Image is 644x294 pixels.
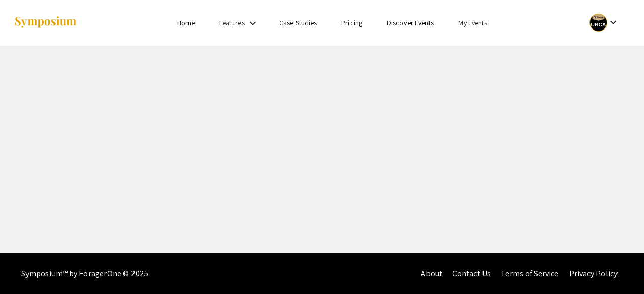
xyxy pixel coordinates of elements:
[247,17,259,30] mat-icon: Expand Features list
[21,253,148,294] div: Symposium™ by ForagerOne © 2025
[387,18,434,27] a: Discover Events
[458,18,487,27] a: My Events
[421,268,442,279] a: About
[279,18,317,27] a: Case Studies
[501,268,559,279] a: Terms of Service
[579,11,630,34] button: Expand account dropdown
[14,16,77,30] img: Symposium by ForagerOne
[341,18,362,27] a: Pricing
[177,18,195,27] a: Home
[219,18,245,27] a: Features
[601,248,636,286] iframe: Chat
[607,16,620,28] mat-icon: Expand account dropdown
[452,268,491,279] a: Contact Us
[569,268,618,279] a: Privacy Policy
